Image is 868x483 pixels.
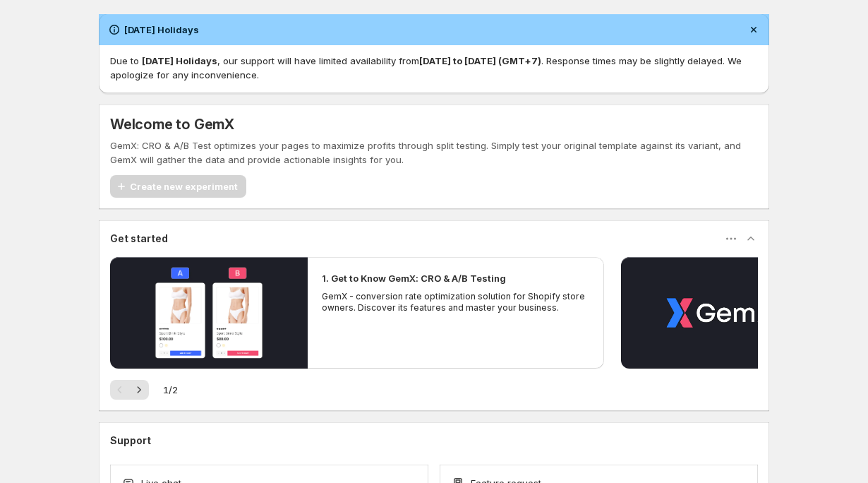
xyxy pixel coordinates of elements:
[142,55,217,66] strong: [DATE] Holidays
[322,291,590,314] p: GemX - conversion rate optimization solution for Shopify store owners. Discover its features and ...
[110,138,758,167] p: GemX: CRO & A/B Test optimizes your pages to maximize profits through split testing. Simply test ...
[110,116,234,133] h5: Welcome to GemX
[419,55,541,66] strong: [DATE] to [DATE] (GMT+7)
[163,383,178,397] span: 1 / 2
[124,23,199,37] h2: [DATE] Holidays
[110,434,151,448] h3: Support
[110,54,758,82] p: Due to , our support will have limited availability from . Response times may be slightly delayed...
[110,232,168,246] h3: Get started
[322,271,506,285] h2: 1. Get to Know GemX: CRO & A/B Testing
